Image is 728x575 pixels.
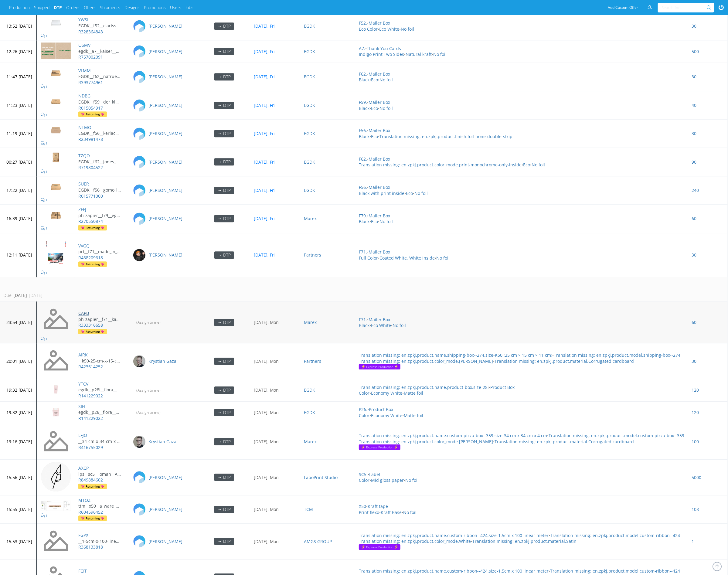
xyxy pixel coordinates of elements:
[78,23,121,29] p: EGDK__f52__clarisse__YWSL
[359,105,369,111] a: Black
[80,515,105,521] span: Returning
[692,131,696,136] a: 30
[78,68,91,73] a: VLMM
[46,34,47,38] span: 1
[214,48,234,55] div: → DTP
[359,384,489,390] a: Translation missing: en.zpkj.product.name.product-box.size-28i
[549,433,684,438] a: Translation missing: en.zpkj.product.model.custom-pizza-box--359
[78,509,103,515] a: R604596452
[254,159,275,165] a: [DATE], Fri
[148,49,182,55] a: [PERSON_NAME]
[78,206,86,212] a: ZFFJ
[214,130,234,137] div: → DTP
[78,261,107,267] a: Returning
[78,532,88,538] a: FGPX
[41,14,71,31] img: version_two_editor_design
[78,393,103,399] a: R141229022
[214,410,234,415] a: → DTP
[214,506,234,512] a: → DTP
[359,439,493,444] a: Translation missing: en.zpkj.product.color_mode.[PERSON_NAME]
[41,121,71,138] img: version_two_editor_design
[490,384,515,390] a: Product Box
[185,5,193,11] a: Jobs
[78,124,91,130] a: NTMO
[403,509,417,515] a: No foil
[78,444,103,450] a: R416755029
[78,80,103,85] a: R393774961
[41,345,71,376] img: no_design.png
[46,270,47,275] span: 1
[80,329,105,334] span: Returning
[214,158,234,165] div: → DTP
[359,433,547,438] a: Translation missing: en.zpkj.product.name.custom-pizza-box--359.size-34 cm x 34 cm x 4 cm
[78,243,90,249] a: VVGQ
[692,187,699,193] a: 240
[369,99,390,105] a: Mailer Box
[214,23,234,29] a: → DTP
[692,319,696,325] a: 60
[214,102,234,108] a: → DTP
[78,352,88,358] a: AIRK
[66,5,80,11] a: Orders
[41,32,47,39] a: 1
[148,159,182,165] a: [PERSON_NAME]
[692,387,699,393] a: 120
[78,465,89,471] a: AXCP
[78,225,107,231] a: Returning
[78,329,107,335] a: Returning
[78,48,125,54] a: egdk__a7__kaiser__OSMV
[379,219,393,224] a: No foil
[359,358,493,364] a: Translation missing: en.zpkj.product.color_mode.[PERSON_NAME]
[662,3,708,12] input: Search for...
[133,318,164,327] input: (Assign to me)
[214,187,234,194] div: → DTP
[41,178,71,195] img: version_two_editor_design
[692,252,696,258] a: 30
[359,77,369,83] a: Black
[78,99,121,105] p: EGDK__f59__der_kleine_gourmet_gmbh__NDBG
[359,477,369,483] a: Color
[692,216,696,221] a: 60
[371,219,378,224] a: Eco
[371,134,378,139] a: Eco
[78,387,125,393] a: egdk__p28i__flora__YTCV
[46,84,47,89] span: 1
[304,387,315,393] a: EGDK
[371,105,378,111] a: Eco
[41,150,71,167] img: version_two_editor_design
[359,322,369,328] a: Black
[148,74,182,80] a: [PERSON_NAME]
[359,128,367,133] a: F56.
[78,159,125,165] a: EGDK__f62__jones__TZQO
[214,387,234,393] a: → DTP
[359,46,365,51] a: A7.
[34,5,49,11] a: Shipped
[359,255,378,261] a: Full Color
[359,190,404,196] a: Black with print inside
[41,335,47,342] a: 1
[254,252,275,258] a: [DATE], Fri
[133,408,164,417] input: (Assign to me)
[78,105,103,111] a: R015054917
[41,512,47,518] a: 1
[359,51,404,57] a: Indigo Print Two Sides
[41,235,71,268] img: version_two_editor_design.png
[148,439,176,445] a: Krystian Gaza
[78,409,121,415] p: egdk__p26__flora__SIFI
[170,5,181,11] a: Users
[254,23,275,29] a: [DATE], Fri
[304,159,315,165] a: EGDK
[379,134,512,139] a: Translation missing: en.zpkj.product.finish.foil-none-double-strip
[304,475,338,480] a: LaboPrint Studio
[78,99,125,105] a: EGDK__f59__der_kleine_gourmet_gmbh__NDBG
[78,249,125,255] a: prt__f71__made_in_pr_spolka_z_ograniczona_odpowiedzialnoscia__VVGQ
[359,317,367,322] a: F71.
[46,337,47,341] span: 1
[78,42,90,48] a: OSMV
[359,162,522,168] a: Translation missing: en.zpkj.product.color_mode.print-monochrome-only-inside
[78,23,125,29] a: EGDK__f52__clarisse__YWSL
[41,426,71,456] img: no_design.png
[78,249,121,255] p: prt__f71__made_in_pr_spolka_z_ograniczona_odpowiedzialnoscia__VVGQ
[9,5,30,11] a: Production
[41,206,71,223] img: version_two_editor_design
